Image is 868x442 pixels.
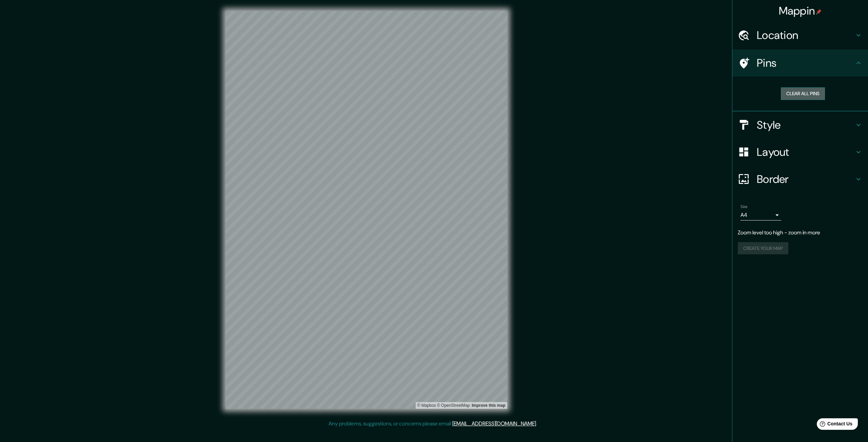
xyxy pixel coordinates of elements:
[417,403,436,408] a: Mapbox
[779,4,822,18] h4: Mappin
[757,118,854,132] h4: Style
[732,166,868,193] div: Border
[757,56,854,70] h4: Pins
[808,416,861,435] iframe: Help widget launcher
[816,9,822,15] img: pin-icon.png
[732,139,868,166] div: Layout
[329,420,537,428] p: Any problems, suggestions, or concerns please email .
[732,49,868,77] div: Pins
[732,22,868,49] div: Location
[781,87,825,100] button: Clear all pins
[757,28,854,42] h4: Location
[741,204,748,209] label: Size
[452,420,536,427] a: [EMAIL_ADDRESS][DOMAIN_NAME]
[757,172,854,186] h4: Border
[757,145,854,159] h4: Layout
[225,11,507,409] canvas: Map
[437,403,470,408] a: OpenStreetMap
[538,420,539,428] div: .
[738,229,863,237] p: Zoom level too high - zoom in more
[741,210,781,220] div: A4
[537,420,538,428] div: .
[472,403,505,408] a: Map feedback
[732,111,868,139] div: Style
